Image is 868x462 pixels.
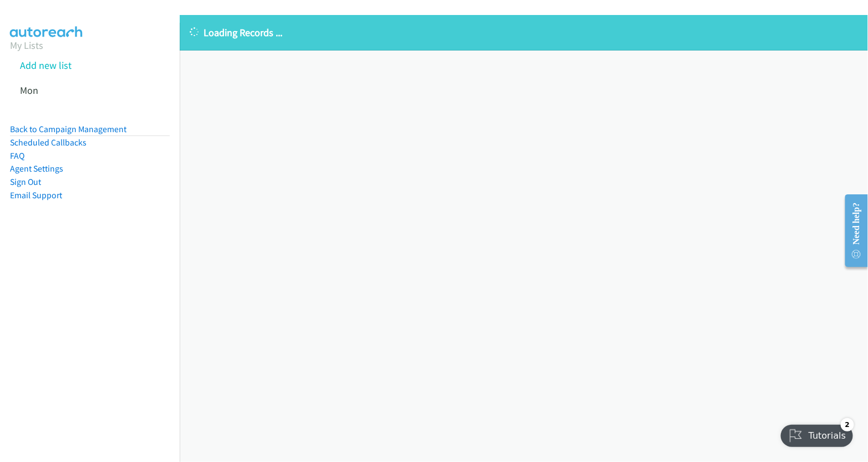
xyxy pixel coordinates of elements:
[20,84,38,97] a: Mon
[10,124,126,134] a: Back to Campaign Management
[10,150,24,161] a: FAQ
[190,25,858,40] p: Loading Records ...
[20,59,72,72] a: Add new list
[10,177,41,187] a: Sign Out
[10,190,62,200] a: Email Support
[836,187,868,275] iframe: Resource Center
[10,39,43,52] a: My Lists
[774,414,860,454] iframe: Checklist
[10,163,63,174] a: Agent Settings
[10,137,87,148] a: Scheduled Callbacks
